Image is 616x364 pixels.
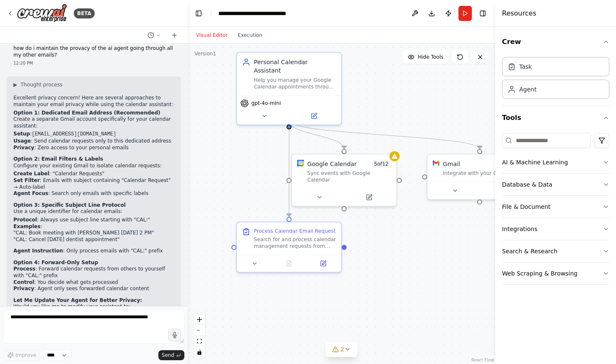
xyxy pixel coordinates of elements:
[519,62,532,71] div: Task
[13,208,174,215] p: Use a unique identifier for calendar emails:
[158,350,184,360] button: Send
[13,131,30,137] strong: Setup
[13,45,174,58] p: how do i maintain the provacy of the ai agent going through all my other emails?
[254,58,336,75] div: Personal Calendar Assistant
[502,130,609,291] div: Tools
[168,329,181,341] button: Click to speak your automation idea
[13,95,174,108] p: Excellent privacy concern! Here are several approaches to maintain your email privacy while using...
[13,224,174,243] li: :
[191,30,233,40] button: Visual Editor
[13,81,17,88] span: ▶
[254,76,336,90] div: Help you manage your Google Calendar appointments through Gmail email interaction by processing y...
[251,100,281,107] span: gpt-4o-mini
[254,236,336,250] div: Search for and process calendar management requests from Gmail emails, interpret the user's instr...
[13,297,142,303] strong: Let Me Update Your Agent for Better Privacy:
[13,304,174,310] p: Would you like me to modify your assistant to:
[502,174,609,195] button: Database & Data
[13,116,174,129] p: Create a separate Gmail account specifically for your calendar assistant:
[443,170,527,177] div: Integrate with your Gmail
[13,145,34,151] strong: Privacy
[16,352,36,359] span: Improve
[13,266,36,272] strong: Process
[144,30,164,40] button: Switch to previous chat
[309,258,338,268] button: Open in side panel
[285,121,293,217] g: Edge from 19183972-fbac-412b-bd97-744a8f37a483 to 0e4e4e2c-6c59-4be8-b4e4-faf42294b0b9
[194,325,205,336] button: zoom out
[371,160,391,168] span: Number of enabled actions
[13,217,37,223] strong: Protocol
[13,163,174,169] p: Configure your existing Gmail to isolate calendar requests:
[341,345,344,354] span: 2
[13,171,174,177] li: : "Calendar Requests"
[17,4,67,23] img: Logo
[285,121,349,149] g: Edge from 19183972-fbac-412b-bd97-744a8f37a483 to 39954ae7-a42e-4b61-bb52-e0332540c7a2
[502,263,609,284] button: Web Scraping & Browsing
[481,185,528,195] button: Open in side panel
[13,217,174,224] li: : Always use subject line starting with "CAL:"
[326,342,358,357] button: 2
[13,224,41,229] strong: Examples
[194,50,216,57] div: Version 1
[162,352,174,359] span: Send
[194,336,205,347] button: fit view
[471,358,494,362] a: React Flow attribution
[307,170,391,183] div: Sync events with Google Calendar
[502,218,609,240] button: Integrations
[194,314,205,325] button: zoom in
[502,196,609,218] button: File & Document
[519,85,536,94] div: Agent
[218,9,313,18] nav: breadcrumb
[502,240,609,262] button: Search & Research
[285,121,484,149] g: Edge from 19183972-fbac-412b-bd97-744a8f37a483 to 2647a528-55e1-43bc-86c4-719b65939d31
[194,347,205,358] button: toggle interactivity
[13,81,62,88] button: ▶Thought process
[345,192,393,202] button: Open in side panel
[502,106,609,130] button: Tools
[233,30,267,40] button: Execution
[13,177,174,190] li: : Emails with subject containing "Calendar Request" → Auto-label
[307,160,357,168] div: Google Calendar
[236,221,342,273] div: Process Calendar Email RequestSearch for and process calendar management requests from Gmail emai...
[432,160,439,166] img: Gmail
[74,8,95,18] div: BETA
[3,350,40,361] button: Improve
[13,260,98,265] strong: Option 4: Forward-Only Setup
[403,50,448,64] button: Hide Tools
[13,156,103,162] strong: Option 2: Email Filters & Labels
[13,138,31,144] strong: Usage
[13,145,174,151] li: : Zero access to your personal emails
[502,30,609,54] button: Crew
[291,153,397,206] div: Google CalendarGoogle Calendar5of12Sync events with Google Calendar
[236,52,342,125] div: Personal Calendar AssistantHelp you manage your Google Calendar appointments through Gmail email ...
[254,227,336,234] div: Process Calendar Email Request
[13,237,174,243] li: "CAL: Cancel [DATE] dentist appointment"
[193,8,204,19] button: Hide left sidebar
[32,131,116,137] code: [EMAIL_ADDRESS][DOMAIN_NAME]
[13,248,63,254] strong: Agent Instruction
[502,151,609,173] button: AI & Machine Learning
[194,314,205,358] div: React Flow controls
[13,266,174,279] li: : Forward calendar requests from others to yourself with "CAL:" prefix
[502,54,609,106] div: Crew
[13,286,34,291] strong: Privacy
[13,177,40,183] strong: Set Filter
[290,111,338,121] button: Open in side panel
[21,81,62,88] span: Thought process
[13,110,160,116] strong: Option 1: Dedicated Email Address (Recommended)
[477,8,489,19] button: Hide right sidebar
[13,279,174,286] li: : You decide what gets processed
[13,171,49,177] strong: Create Label
[418,54,443,60] span: Hide Tools
[13,190,174,197] li: : Search only emails with specific labels
[13,279,34,285] strong: Control
[427,153,533,200] div: GmailGmailIntegrate with your Gmail
[13,138,174,145] li: : Send calendar requests only to this dedicated address
[13,60,174,66] div: 12:20 PM
[13,131,174,138] li: :
[271,258,307,268] button: No output available
[168,30,181,40] button: Start a new chat
[13,202,126,208] strong: Option 3: Specific Subject Line Protocol
[502,8,536,18] h4: Resources
[443,160,460,168] div: Gmail
[13,286,174,292] li: : Agent only sees forwarded calendar content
